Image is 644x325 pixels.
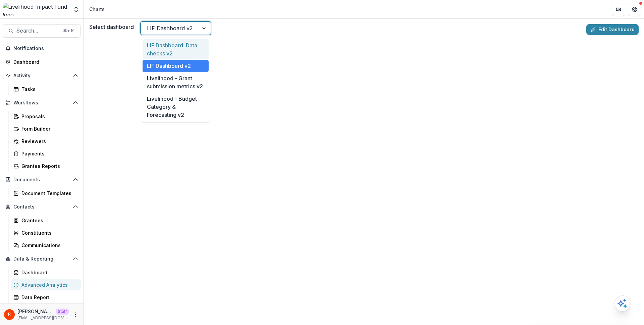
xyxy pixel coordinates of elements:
a: Reviewers [11,136,81,147]
div: LIF Dashboard: Data checks v2 [143,39,209,60]
div: Advanced Analytics [21,281,75,288]
div: Data Report [21,294,75,301]
div: Document Templates [21,190,75,197]
button: More [71,311,79,319]
label: Select dashboard [89,23,134,31]
a: Dashboard [11,267,81,278]
div: Payments [21,150,75,157]
div: Livelihood - Budget Category & Forecasting v2 [143,92,209,121]
span: Documents [13,177,70,183]
div: ⌘ + K [62,27,75,35]
button: Open Contacts [3,201,81,212]
div: Reviewers [21,138,75,145]
button: Open Data & Reporting [3,253,81,264]
button: Get Help [628,3,641,16]
div: Form Builder [21,125,75,132]
p: Staff [56,309,69,315]
div: LIF Dashboard v2 [143,60,209,72]
a: Advanced Analytics [11,279,81,290]
a: Document Templates [11,188,81,199]
div: Tasks [21,86,75,93]
button: Partners [612,3,625,16]
p: [PERSON_NAME] [17,308,53,315]
span: Search... [16,28,59,34]
a: Tasks [11,84,81,95]
a: Data Report [11,292,81,303]
span: Activity [13,73,70,79]
img: Livelihood Impact Fund logo [3,3,69,16]
div: Livelihood - Grant submission metrics v2 [143,72,209,93]
div: Grantees [21,217,75,224]
a: Payments [11,148,81,159]
button: Open Documents [3,174,81,185]
button: Open Workflows [3,97,81,108]
a: Proposals [11,111,81,122]
a: Dashboard [3,56,81,67]
span: Contacts [13,204,70,210]
a: Grantees [11,215,81,226]
iframe: Embedded Dashboard [89,38,639,325]
p: [EMAIL_ADDRESS][DOMAIN_NAME] [17,315,69,321]
div: Raj [8,312,11,317]
button: Open entity switcher [71,3,81,16]
div: Constituents [21,229,75,236]
div: Dashboard [21,269,75,276]
nav: breadcrumb [87,4,107,14]
span: Data & Reporting [13,256,70,262]
button: Notifications [3,43,81,54]
button: Open AI Assistant [614,295,631,312]
div: Grantee Reports [21,162,75,170]
button: Open Activity [3,70,81,81]
button: Search... [3,24,81,38]
a: Grantee Reports [11,160,81,172]
span: Workflows [13,100,70,106]
div: Charts [89,6,105,13]
a: Edit Dashboard [586,24,639,35]
a: Communications [11,240,81,251]
a: Form Builder [11,123,81,134]
div: Proposals [21,113,75,120]
div: Communications [21,242,75,249]
span: Notifications [13,46,78,51]
div: Dashboard [13,58,75,65]
a: Constituents [11,227,81,238]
